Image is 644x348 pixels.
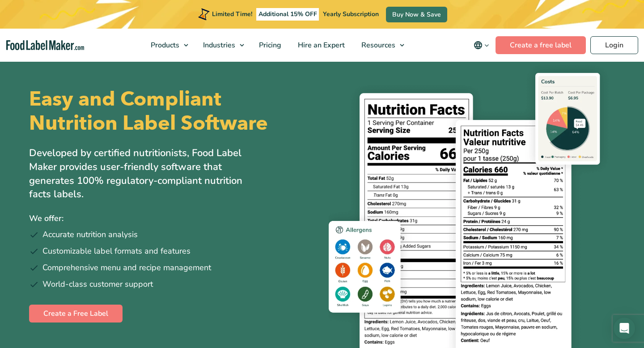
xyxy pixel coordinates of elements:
[148,40,180,50] span: Products
[256,8,319,21] span: Additional 15% OFF
[251,29,288,62] a: Pricing
[200,40,236,50] span: Industries
[29,212,315,225] p: We offer:
[295,40,346,50] span: Hire an Expert
[590,36,638,54] a: Login
[29,146,262,201] p: Developed by certified nutritionists, Food Label Maker provides user-friendly software that gener...
[386,7,447,22] a: Buy Now & Save
[290,29,351,62] a: Hire an Expert
[323,10,379,18] span: Yearly Subscription
[496,36,586,54] a: Create a free label
[143,29,193,62] a: Products
[42,245,191,257] span: Customizable label formats and features
[256,40,282,50] span: Pricing
[29,87,314,136] h1: Easy and Compliant Nutrition Label Software
[195,29,249,62] a: Industries
[42,278,153,290] span: World-class customer support
[614,318,635,339] div: Open Intercom Messenger
[42,229,138,241] span: Accurate nutrition analysis
[42,262,211,274] span: Comprehensive menu and recipe management
[29,305,123,323] a: Create a Free Label
[353,29,409,62] a: Resources
[359,40,396,50] span: Resources
[212,10,252,18] span: Limited Time!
